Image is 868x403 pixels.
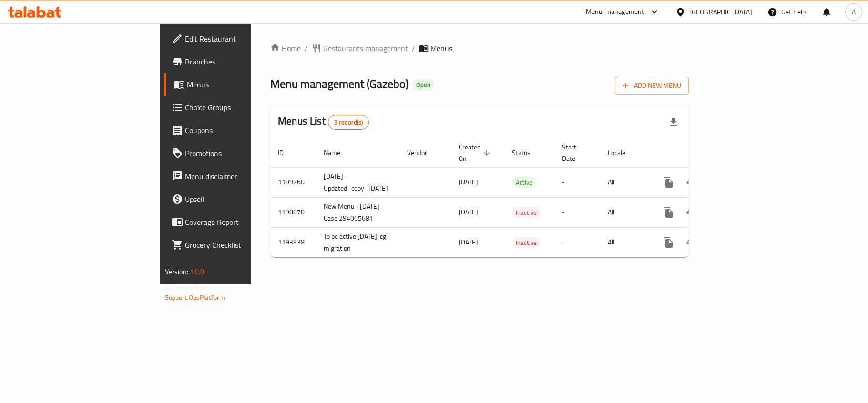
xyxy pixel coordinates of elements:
[680,171,703,194] button: Change Status
[305,42,308,54] li: /
[312,42,408,54] a: Restaurants management
[190,265,204,278] span: 1.0.0
[164,96,305,119] a: Choice Groups
[328,115,369,130] div: Total records count
[412,79,434,91] div: Open
[657,201,680,224] button: more
[165,265,188,278] span: Version:
[459,141,493,164] span: Created On
[324,147,353,159] span: Name
[270,42,689,54] nav: breadcrumb
[615,77,689,95] button: Add New Menu
[608,147,638,159] span: Locale
[270,73,408,95] span: Menu management ( Gazebo )
[600,197,649,227] td: All
[657,171,680,194] button: more
[662,111,685,134] div: Export file
[278,147,296,159] span: ID
[407,147,439,159] span: Vendor
[164,233,305,256] a: Grocery Checklist
[185,239,297,251] span: Grocery Checklist
[562,141,589,164] span: Start Date
[164,73,305,96] a: Menus
[328,118,369,127] span: 3 record(s)
[623,80,681,92] span: Add New Menu
[185,102,297,113] span: Choice Groups
[323,42,408,54] span: Restaurants management
[852,7,856,17] span: A
[165,291,225,304] a: Support.OpsPlatform
[554,197,600,227] td: -
[600,167,649,197] td: All
[430,42,452,54] span: Menus
[459,236,478,248] span: [DATE]
[164,142,305,165] a: Promotions
[316,167,399,197] td: [DATE] - Updated_copy_[DATE]
[459,176,478,188] span: [DATE]
[164,165,305,188] a: Menu disclaimer
[657,231,680,254] button: more
[164,119,305,142] a: Coupons
[680,231,703,254] button: Change Status
[412,81,434,89] span: Open
[689,7,752,17] div: [GEOGRAPHIC_DATA]
[554,227,600,257] td: -
[600,227,649,257] td: All
[512,147,543,159] span: Status
[164,188,305,211] a: Upsell
[512,207,541,218] span: Inactive
[512,177,536,188] div: Active
[185,193,297,205] span: Upsell
[164,211,305,233] a: Coverage Report
[278,114,369,130] h2: Menus List
[165,282,209,294] span: Get support on:
[649,138,756,168] th: Actions
[185,216,297,228] span: Coverage Report
[316,197,399,227] td: New Menu - [DATE] - Case 294065681
[270,138,756,258] table: enhanced table
[512,237,541,248] div: Inactive
[680,201,703,224] button: Change Status
[459,206,478,218] span: [DATE]
[185,33,297,44] span: Edit Restaurant
[412,42,415,54] li: /
[316,227,399,257] td: To be active [DATE]-cg migration
[586,6,644,18] div: Menu-management
[164,27,305,50] a: Edit Restaurant
[554,167,600,197] td: -
[185,56,297,67] span: Branches
[185,148,297,159] span: Promotions
[187,79,297,90] span: Menus
[185,170,297,182] span: Menu disclaimer
[512,177,536,188] span: Active
[512,237,541,248] span: Inactive
[185,125,297,136] span: Coupons
[164,50,305,73] a: Branches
